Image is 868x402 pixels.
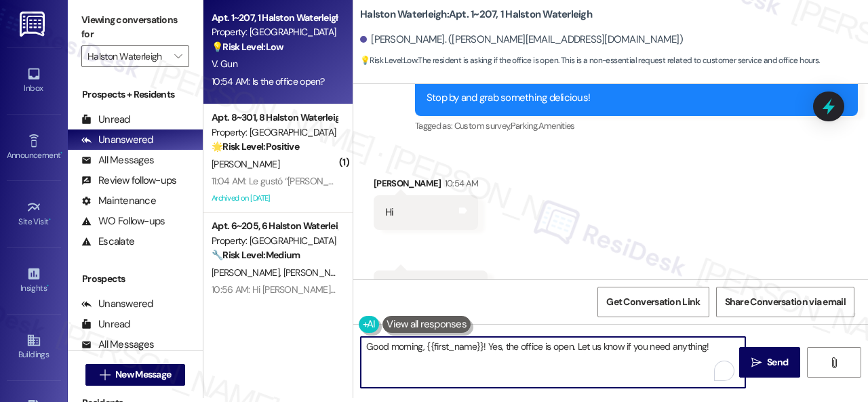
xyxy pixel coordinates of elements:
[374,176,478,195] div: [PERSON_NAME]
[49,215,51,224] span: •
[7,196,61,233] a: Site Visit •
[538,120,575,132] span: Amenities
[767,355,788,369] span: Send
[212,175,572,187] div: 11:04 AM: Le gustó “[PERSON_NAME] ([PERSON_NAME]): Hi [PERSON_NAME], Just a remin…”
[81,338,154,352] div: All Messages
[212,41,283,53] strong: 💡 Risk Level: Low
[212,58,237,70] span: V. Gun
[68,272,203,286] div: Prospects
[212,249,300,261] strong: 🔧 Risk Level: Medium
[7,262,61,299] a: Insights •
[212,110,337,125] div: Apt. 8~301, 8 Halston Waterleigh
[81,133,153,147] div: Unanswered
[283,266,355,279] span: [PERSON_NAME]
[85,364,186,386] button: New Message
[212,11,337,25] div: Apt. 1~207, 1 Halston Waterleigh
[212,75,325,87] div: 10:54 AM: Is the office open?
[212,158,279,170] span: [PERSON_NAME]
[81,174,176,188] div: Review follow-ups
[212,234,337,248] div: Property: [GEOGRAPHIC_DATA]
[212,125,337,140] div: Property: [GEOGRAPHIC_DATA]
[81,214,165,228] div: WO Follow-ups
[60,148,62,158] span: •
[751,357,762,368] i: 
[7,329,61,365] a: Buildings
[361,337,745,388] textarea: To enrich screen reader interactions, please activate Accessibility in Grammarly extension settings
[100,369,110,380] i: 
[511,120,538,132] span: Parking ,
[360,54,820,68] span: : The resident is asking if the office is open. This is a non-essential request related to custom...
[7,62,61,99] a: Inbox
[360,7,592,22] b: Halston Waterleigh: Apt. 1~207, 1 Halston Waterleigh
[415,116,858,136] div: Tagged as:
[81,317,130,331] div: Unread
[210,298,338,315] div: Archived on [DATE]
[454,120,511,132] span: Custom survey ,
[81,9,189,45] label: Viewing conversations for
[20,12,47,37] img: ResiDesk Logo
[212,25,337,39] div: Property: [GEOGRAPHIC_DATA]
[81,297,153,311] div: Unanswered
[174,51,182,62] i: 
[81,153,154,167] div: All Messages
[441,176,479,190] div: 10:54 AM
[725,295,846,309] span: Share Conversation via email
[739,347,800,378] button: Send
[81,235,134,249] div: Escalate
[212,219,337,233] div: Apt. 6~205, 6 Halston Waterleigh
[81,194,156,208] div: Maintenance
[385,205,394,220] div: Hi
[81,113,130,127] div: Unread
[716,287,854,317] button: Share Conversation via email
[597,287,709,317] button: Get Conversation Link
[68,87,203,102] div: Prospects + Residents
[360,55,417,66] strong: 💡 Risk Level: Low
[115,367,171,382] span: New Message
[360,33,683,47] div: [PERSON_NAME]. ([PERSON_NAME][EMAIL_ADDRESS][DOMAIN_NAME])
[829,357,839,368] i: 
[212,140,299,153] strong: 🌟 Risk Level: Positive
[606,295,700,309] span: Get Conversation Link
[47,281,49,291] span: •
[212,266,283,279] span: [PERSON_NAME]
[210,190,338,207] div: Archived on [DATE]
[87,45,167,67] input: All communities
